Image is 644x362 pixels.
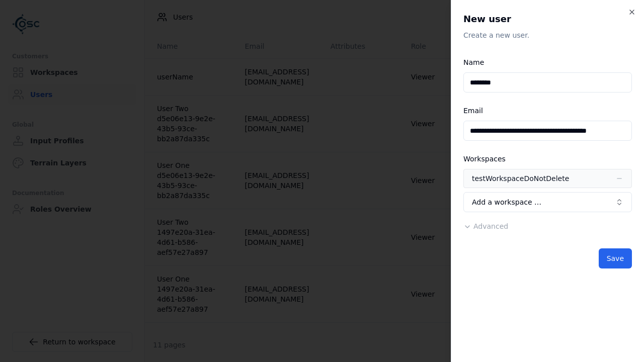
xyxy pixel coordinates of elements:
[463,221,508,231] button: Advanced
[463,30,632,40] p: Create a new user.
[473,222,508,230] span: Advanced
[463,155,506,163] label: Workspaces
[472,173,569,184] div: testWorkspaceDoNotDelete
[463,12,632,26] h2: New user
[463,58,484,66] label: Name
[472,197,541,207] span: Add a workspace …
[599,248,632,268] button: Save
[463,107,483,115] label: Email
